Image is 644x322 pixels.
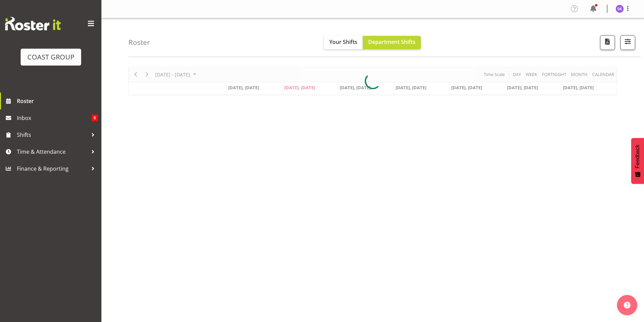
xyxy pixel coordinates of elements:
[631,138,644,184] button: Feedback - Show survey
[17,113,92,123] span: Inbox
[600,35,615,50] button: Download a PDF of the roster according to the set date range.
[17,96,98,106] span: Roster
[635,145,641,168] span: Feedback
[329,38,357,46] span: Your Shifts
[17,130,88,140] span: Shifts
[620,35,635,50] button: Filter Shifts
[624,302,630,308] img: help-xxl-2.png
[92,115,98,121] span: 6
[363,36,421,49] button: Department Shifts
[5,17,61,30] img: Rosterit website logo
[17,164,88,174] span: Finance & Reporting
[17,147,88,157] span: Time & Attendance
[324,36,363,49] button: Your Shifts
[616,5,624,13] img: stuart-koronic5115.jpg
[128,39,150,46] h4: Roster
[368,38,415,46] span: Department Shifts
[27,52,74,62] div: COAST GROUP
